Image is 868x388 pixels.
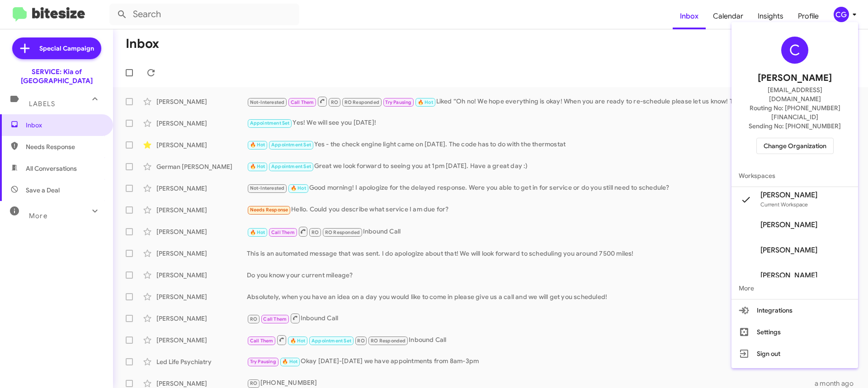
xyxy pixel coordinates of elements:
[731,321,858,343] button: Settings
[760,220,817,229] span: [PERSON_NAME]
[731,343,858,365] button: Sign out
[756,138,834,154] button: Change Organization
[731,165,858,187] span: Workspaces
[749,122,841,131] span: Sending No: [PHONE_NUMBER]
[760,191,817,200] span: [PERSON_NAME]
[731,299,858,321] button: Integrations
[760,201,808,208] span: Current Workspace
[760,271,817,280] span: [PERSON_NAME]
[760,246,817,255] span: [PERSON_NAME]
[781,37,808,64] div: C
[731,277,858,299] span: More
[742,85,847,103] span: [EMAIL_ADDRESS][DOMAIN_NAME]
[742,103,847,122] span: Routing No: [PHONE_NUMBER][FINANCIAL_ID]
[758,71,832,85] span: [PERSON_NAME]
[764,138,826,154] span: Change Organization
